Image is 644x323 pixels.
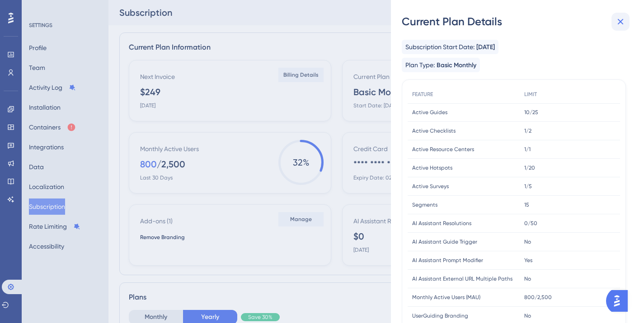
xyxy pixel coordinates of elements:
[524,164,535,171] span: 1/20
[412,275,512,282] span: AI Assistant External URL Multiple Paths
[412,146,474,153] span: Active Resource Centers
[524,220,537,227] span: 0/50
[412,220,471,227] span: AI Assistant Resolutions
[412,238,477,245] span: AI Assistant Guide Trigger
[412,91,433,98] span: FEATURE
[412,257,483,264] span: AI Assistant Prompt Modifier
[402,14,633,29] div: Current Plan Details
[412,109,447,116] span: Active Guides
[412,183,449,190] span: Active Surveys
[524,312,531,319] span: No
[524,201,529,208] span: 15
[606,287,633,314] iframe: UserGuiding AI Assistant Launcher
[524,238,531,245] span: No
[524,294,552,301] span: 800/2,500
[524,91,537,98] span: LIMIT
[524,127,531,134] span: 1/2
[412,294,480,301] span: Monthly Active Users (MAU)
[524,257,532,264] span: Yes
[412,127,456,134] span: Active Checklists
[405,42,475,52] span: Subscription Start Date:
[437,60,476,71] span: Basic Monthly
[412,201,437,208] span: Segments
[524,275,531,282] span: No
[524,183,532,190] span: 1/5
[524,109,538,116] span: 10/25
[412,312,468,319] span: UserGuiding Branding
[476,42,495,53] span: [DATE]
[524,146,531,153] span: 1/1
[412,164,452,171] span: Active Hotspots
[405,60,435,70] span: Plan Type:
